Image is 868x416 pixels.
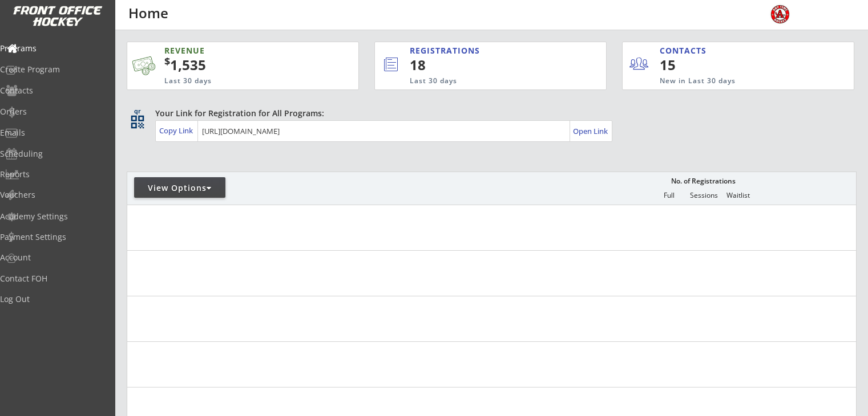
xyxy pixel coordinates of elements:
div: CONTACTS [660,45,712,56]
button: qr_code [129,113,146,130]
div: Waitlist [721,191,755,199]
div: Sessions [687,191,721,199]
div: Last 30 days [410,76,559,86]
a: Open Link [573,123,609,139]
div: 15 [660,55,730,75]
div: qr [130,108,144,115]
div: Full [652,191,686,199]
div: Copy Link [159,125,195,136]
div: Open Link [573,127,609,136]
div: New in Last 30 days [660,76,801,86]
div: View Options [134,182,225,194]
sup: $ [164,54,170,68]
div: REGISTRATIONS [410,45,554,56]
div: 1,535 [164,55,322,75]
div: 18 [410,55,568,75]
div: Last 30 days [164,76,304,86]
div: REVENUE [164,45,304,56]
div: Your Link for Registration for All Programs: [155,108,821,119]
div: No. of Registrations [668,177,738,185]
